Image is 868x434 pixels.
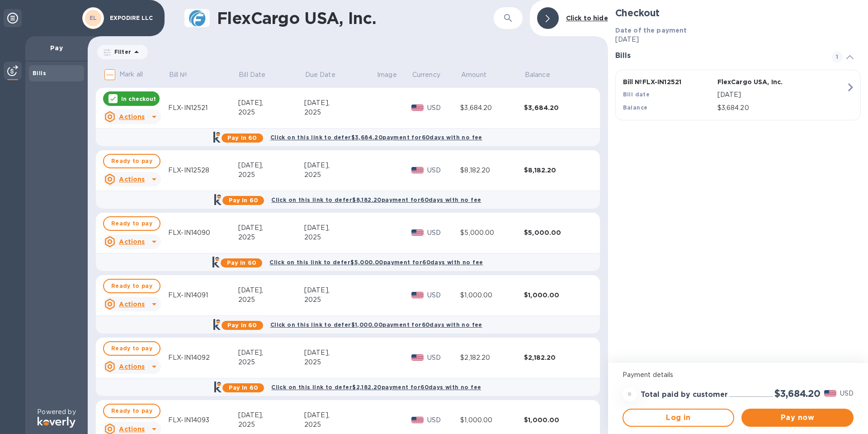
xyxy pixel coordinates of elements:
[33,70,46,76] b: Bills
[304,295,376,305] div: 2025
[411,229,424,236] img: USD
[460,103,524,113] div: $3,684.20
[111,343,152,354] span: Ready to pay
[304,161,376,170] div: [DATE],
[238,170,304,180] div: 2025
[524,353,588,362] div: $2,182.20
[304,108,376,117] div: 2025
[460,228,524,238] div: $5,000.00
[460,291,524,300] div: $1,000.00
[238,98,304,108] div: [DATE],
[623,409,735,427] button: Log in
[840,389,854,398] p: USD
[623,91,650,98] b: Bill date
[525,70,550,80] p: Balance
[103,216,160,231] button: Ready to pay
[238,295,304,305] div: 2025
[412,70,440,80] p: Currency
[623,104,648,111] b: Balance
[774,388,821,399] h2: $3,684.20
[103,154,160,168] button: Ready to pay
[111,405,152,416] span: Ready to pay
[305,70,335,80] p: Due Date
[427,353,461,362] p: USD
[741,409,854,427] button: Pay now
[119,113,145,120] u: Actions
[238,108,304,117] div: 2025
[427,228,461,238] p: USD
[37,407,75,417] p: Powered by
[460,166,524,175] div: $8,182.20
[90,14,97,21] b: EL
[305,70,347,80] span: Due Date
[304,286,376,295] div: [DATE],
[615,35,861,44] p: [DATE]
[304,420,376,429] div: 2025
[168,291,238,300] div: FLX-IN14091
[631,412,726,423] span: Log in
[119,238,145,245] u: Actions
[33,43,80,52] p: Pay
[566,14,608,22] b: Click to hide
[717,103,846,113] p: $3,684.20
[411,354,424,361] img: USD
[623,370,854,380] p: Payment details
[238,420,304,429] div: 2025
[524,291,588,300] div: $1,000.00
[119,176,145,183] u: Actions
[427,415,461,425] p: USD
[461,70,486,80] p: Amount
[304,98,376,108] div: [DATE],
[304,410,376,420] div: [DATE],
[411,292,424,298] img: USD
[615,27,687,34] b: Date of the payment
[615,52,821,60] h3: Bills
[824,390,836,396] img: USD
[524,103,588,112] div: $3,684.20
[227,134,257,141] b: Pay in 60
[238,161,304,170] div: [DATE],
[119,363,145,370] u: Actions
[411,105,424,111] img: USD
[304,358,376,367] div: 2025
[304,223,376,233] div: [DATE],
[121,95,156,103] p: In checkout
[304,348,376,358] div: [DATE],
[524,415,588,424] div: $1,000.00
[217,9,455,28] h1: FlexCargo USA, Inc.
[377,70,397,80] p: Image
[717,77,808,86] p: FlexCargo USA, Inc.
[749,412,846,423] span: Pay now
[227,322,257,329] b: Pay in 60
[238,410,304,420] div: [DATE],
[169,70,188,80] p: Bill №
[227,259,256,266] b: Pay in 60
[427,291,461,300] p: USD
[119,70,143,79] p: Mark all
[460,353,524,362] div: $2,182.20
[229,384,258,391] b: Pay in 60
[111,218,152,229] span: Ready to pay
[168,353,238,362] div: FLX-IN14092
[238,233,304,242] div: 2025
[168,103,238,113] div: FLX-IN12521
[238,358,304,367] div: 2025
[460,415,524,425] div: $1,000.00
[119,425,145,433] u: Actions
[229,197,258,204] b: Pay in 60
[238,223,304,233] div: [DATE],
[304,170,376,180] div: 2025
[411,417,424,423] img: USD
[461,70,498,80] span: Amount
[119,300,145,308] u: Actions
[271,196,481,203] b: Click on this link to defer $8,182.20 payment for 60 days with no fee
[525,70,562,80] span: Balance
[239,70,265,80] p: Bill Date
[615,7,861,19] h2: Checkout
[524,228,588,237] div: $5,000.00
[110,15,155,21] p: EXPODIRE LLC
[239,70,277,80] span: Bill Date
[304,233,376,242] div: 2025
[38,417,75,428] img: Logo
